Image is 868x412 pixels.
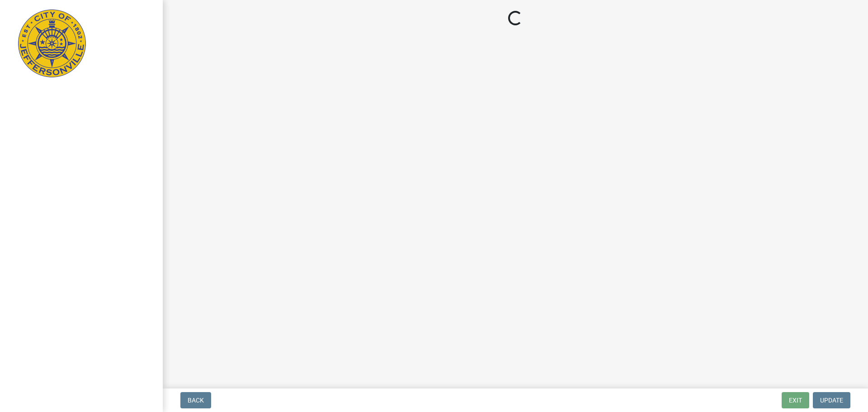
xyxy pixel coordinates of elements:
[782,392,809,408] button: Exit
[18,9,86,77] img: City of Jeffersonville, Indiana
[813,392,850,408] button: Update
[188,397,204,404] span: Back
[820,397,843,404] span: Update
[180,392,211,408] button: Back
